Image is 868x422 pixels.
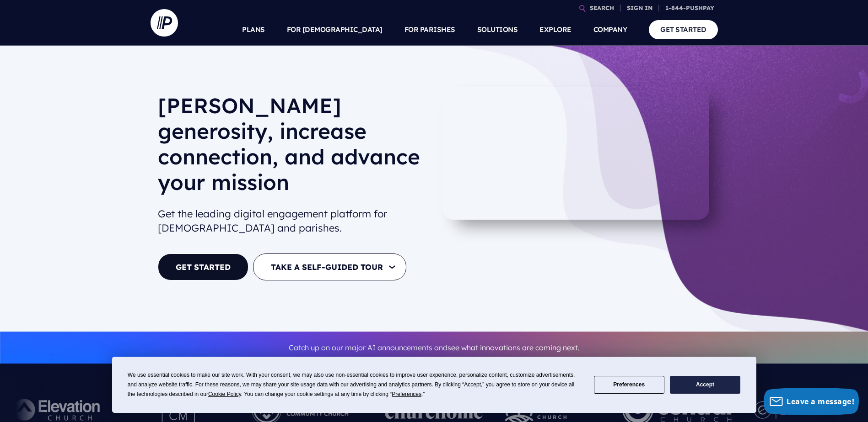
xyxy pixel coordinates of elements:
[158,203,427,239] h2: Get the leading digital engagement platform for [DEMOGRAPHIC_DATA] and parishes.
[158,93,427,202] h1: [PERSON_NAME] generosity, increase connection, and advance your mission
[593,14,627,46] a: COMPANY
[539,14,571,46] a: EXPLORE
[287,14,383,46] a: FOR [DEMOGRAPHIC_DATA]
[477,14,518,46] a: SOLUTIONS
[594,376,664,394] button: Preferences
[404,14,455,46] a: FOR PARISHES
[670,376,740,394] button: Accept
[158,253,248,280] a: GET STARTED
[649,20,718,39] a: GET STARTED
[764,388,859,415] button: Leave a message!
[242,14,265,46] a: PLANS
[447,343,580,352] a: see what innovations are coming next.
[112,357,756,413] div: Cookie Consent Prompt
[787,396,854,406] span: Leave a message!
[392,391,421,397] span: Preferences
[208,391,241,397] span: Cookie Policy
[253,253,406,280] button: TAKE A SELF-GUIDED TOUR
[158,338,711,358] p: Catch up on our major AI announcements and
[128,370,583,399] div: We use essential cookies to make our site work. With your consent, we may also use non-essential ...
